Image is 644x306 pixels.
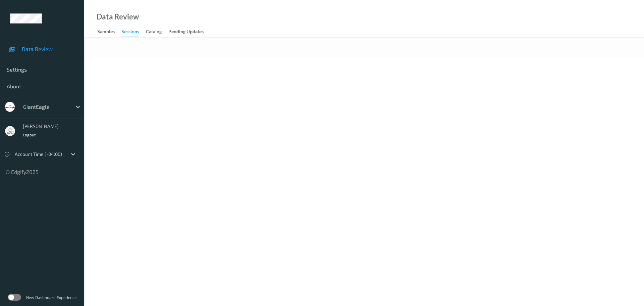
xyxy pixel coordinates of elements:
[97,28,115,37] div: Samples
[97,13,139,20] div: Data Review
[168,28,204,37] div: Pending Updates
[146,27,168,37] a: Catalog
[146,28,162,37] div: Catalog
[97,27,121,37] a: Samples
[168,27,210,37] a: Pending Updates
[121,27,146,37] a: Sessions
[121,28,139,37] div: Sessions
